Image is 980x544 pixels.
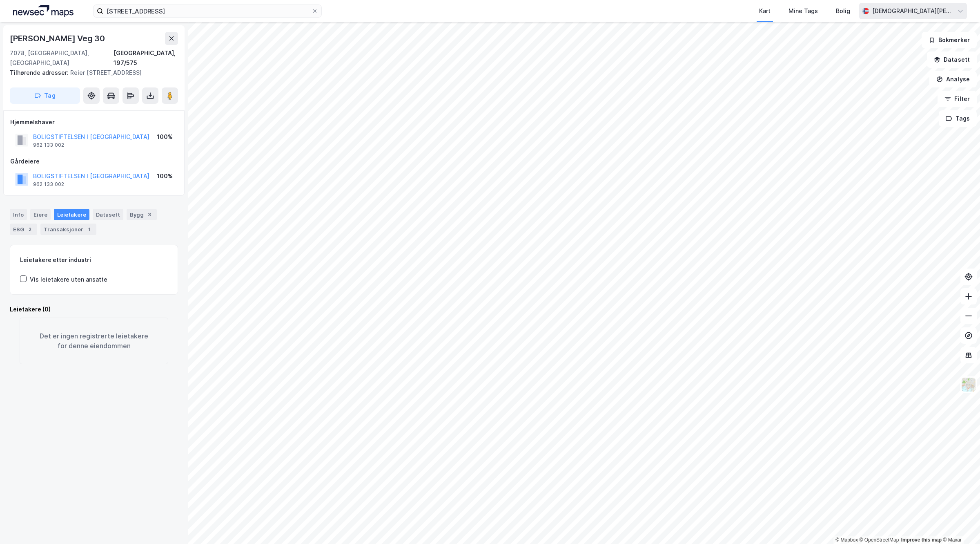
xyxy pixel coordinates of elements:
[836,6,850,16] div: Bolig
[860,537,899,543] a: OpenStreetMap
[961,377,976,392] img: Z
[10,117,178,127] div: Hjemmelshaver
[872,6,954,16] div: [DEMOGRAPHIC_DATA][PERSON_NAME]
[93,209,123,220] div: Datasett
[145,210,154,219] div: 3
[33,181,64,188] div: 962 133 002
[10,304,178,314] div: Leietakere (0)
[939,110,977,127] button: Tags
[10,209,27,220] div: Info
[10,48,114,68] div: 7078, [GEOGRAPHIC_DATA], [GEOGRAPHIC_DATA]
[10,32,107,45] div: [PERSON_NAME] Veg 30
[40,224,96,235] div: Transaksjoner
[788,6,818,16] div: Mine Tags
[157,171,173,181] div: 100%
[114,48,178,68] div: [GEOGRAPHIC_DATA], 197/575
[759,6,771,16] div: Kart
[939,505,980,544] iframe: Chat Widget
[10,157,178,166] div: Gårdeiere
[10,69,70,76] span: Tilhørende adresser:
[30,209,51,220] div: Eiere
[927,51,977,68] button: Datasett
[10,68,171,78] div: Reier [STREET_ADDRESS]
[20,255,168,265] div: Leietakere etter industri
[10,87,80,104] button: Tag
[26,225,34,233] div: 2
[835,537,858,543] a: Mapbox
[13,5,73,17] img: logo.a4113a55bc3d86da70a041830d287a7e.svg
[929,71,977,87] button: Analyse
[33,142,64,148] div: 962 133 002
[922,32,977,48] button: Bokmerker
[127,209,157,220] div: Bygg
[938,91,977,107] button: Filter
[30,275,107,284] div: Vis leietakere uten ansatte
[103,5,312,17] input: Søk på adresse, matrikkel, gårdeiere, leietakere eller personer
[54,209,89,220] div: Leietakere
[85,225,93,233] div: 1
[901,537,942,543] a: Improve this map
[20,318,168,364] div: Det er ingen registrerte leietakere for denne eiendommen
[157,132,173,142] div: 100%
[10,224,37,235] div: ESG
